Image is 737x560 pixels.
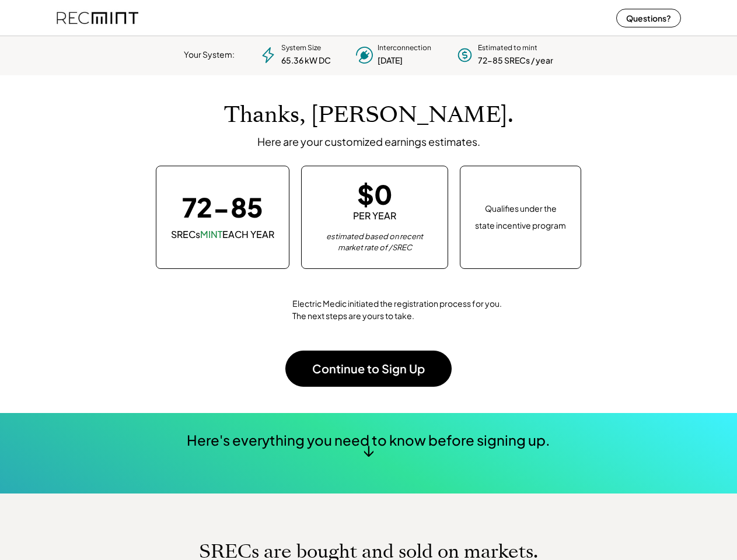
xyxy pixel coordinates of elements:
div: Here's everything you need to know before signing up. [187,430,550,450]
div: [DATE] [378,55,403,66]
div: PER YEAR [353,209,396,222]
button: Continue to Sign Up [285,351,452,387]
div: estimated based on recent market rate of /SREC [316,231,433,254]
h1: Thanks, [PERSON_NAME]. [224,101,514,129]
div: Qualifies under the [485,203,557,215]
div: Your System: [184,49,235,61]
font: MINT [200,228,222,240]
img: recmint-logotype%403x%20%281%29.jpeg [57,2,138,33]
div: ↓ [363,441,374,459]
img: yH5BAEAAAAALAAAAAABAAEAAAIBRAA7 [234,286,281,333]
div: Estimated to mint [478,43,537,53]
div: Here are your customized earnings estimates. [257,135,480,148]
button: Questions? [616,9,681,27]
div: SRECs EACH YEAR [171,228,274,241]
div: Interconnection [378,43,431,53]
div: $0 [357,181,393,207]
div: 72-85 SRECs / year [478,55,553,66]
div: Electric Medic initiated the registration process for you. The next steps are yours to take. [292,297,503,322]
div: 65.36 kW DC [281,55,331,66]
div: 72-85 [182,194,263,220]
div: System Size [281,43,321,53]
div: state incentive program [475,218,566,232]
